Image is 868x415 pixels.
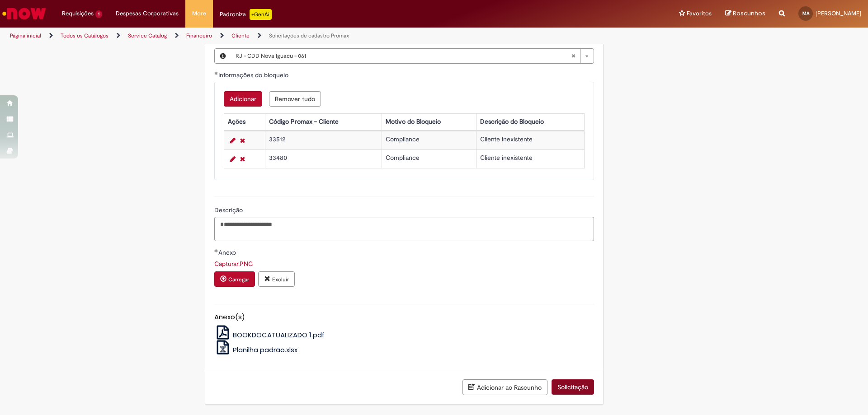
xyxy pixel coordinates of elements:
[258,271,295,287] button: Excluir anexo Capturar.PNG
[186,32,212,39] a: Financeiro
[272,276,289,283] small: Excluir
[265,113,382,130] th: Código Promax - Cliente
[231,32,250,39] a: Cliente
[566,49,580,63] abbr: Limpar campo Geo - CDD
[802,10,809,16] span: MA
[218,71,290,79] span: Informações do bloqueio
[250,9,272,20] p: +GenAi
[382,113,476,130] th: Motivo do Bloqueio
[233,330,325,340] span: BOOKDOCATUALIZADO 1.pdf
[231,49,594,63] a: RJ - CDD Nova Iguacu - 061Limpar campo Geo - CDD
[95,10,102,18] span: 1
[215,49,231,63] button: Geo - CDD, Visualizar este registro RJ - CDD Nova Iguacu - 061
[462,379,547,395] button: Adicionar ao Rascunho
[265,131,382,149] td: 33512
[733,9,765,18] span: Rascunhos
[552,379,594,395] button: Solicitação
[61,32,108,39] a: Todos os Catálogos
[236,49,571,63] span: RJ - CDD Nova Iguacu - 061
[220,9,272,20] div: Padroniza
[228,276,249,283] small: Carregar
[214,313,594,321] h5: Anexo(s)
[192,9,206,18] span: More
[238,154,247,164] a: Remover linha 2
[228,135,238,146] a: Editar Linha 1
[382,149,476,168] td: Compliance
[687,9,712,18] span: Favoritos
[269,91,321,107] button: Remover todas as linhas de Informações do bloqueio
[128,32,167,39] a: Service Catalog
[224,91,262,107] button: Adicionar uma linha para Informações do bloqueio
[214,330,325,340] a: BOOKDOCATUALIZADO 1.pdf
[265,149,382,168] td: 33480
[214,206,245,214] span: Descrição
[214,217,594,241] textarea: Descrição
[7,28,572,44] ul: Trilhas de página
[10,32,41,39] a: Página inicial
[269,32,349,39] a: Solicitações de cadastro Promax
[476,131,585,149] td: Cliente inexistente
[218,37,252,46] span: Geo - CDD
[218,248,238,256] span: Anexo
[1,5,47,23] img: ServiceNow
[214,260,253,268] a: Download de Capturar.PNG
[214,71,218,75] span: Obrigatório Preenchido
[233,345,297,354] span: Planilha padrão.xlsx
[725,9,765,18] a: Rascunhos
[214,345,298,354] a: Planilha padrão.xlsx
[214,271,255,287] button: Carregar anexo de Anexo Required
[382,131,476,149] td: Compliance
[816,9,861,17] span: [PERSON_NAME]
[228,154,238,164] a: Editar Linha 2
[476,149,585,168] td: Cliente inexistente
[116,9,179,18] span: Despesas Corporativas
[224,113,265,130] th: Ações
[62,9,94,18] span: Requisições
[238,135,247,146] a: Remover linha 1
[476,113,585,130] th: Descrição do Bloqueio
[214,249,218,252] span: Obrigatório Preenchido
